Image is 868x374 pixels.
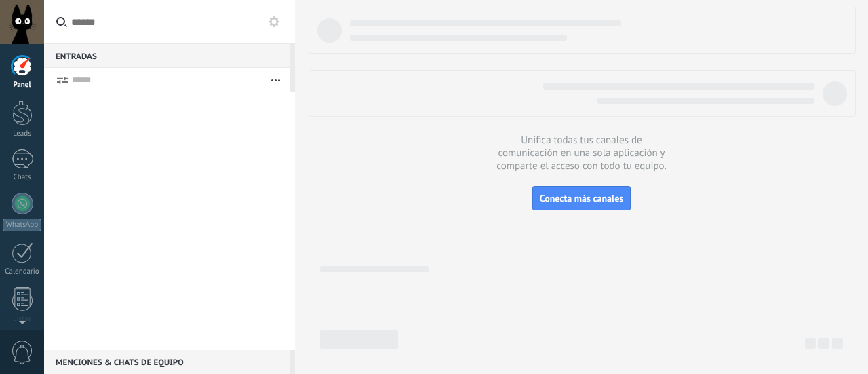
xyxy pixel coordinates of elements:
[44,350,290,374] div: Menciones & Chats de equipo
[3,173,42,182] div: Chats
[3,219,41,231] div: WhatsApp
[532,186,631,210] button: Conecta más canales
[44,43,290,68] div: Entradas
[3,130,42,138] div: Leads
[540,192,623,204] span: Conecta más canales
[3,81,42,90] div: Panel
[3,267,42,276] div: Calendario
